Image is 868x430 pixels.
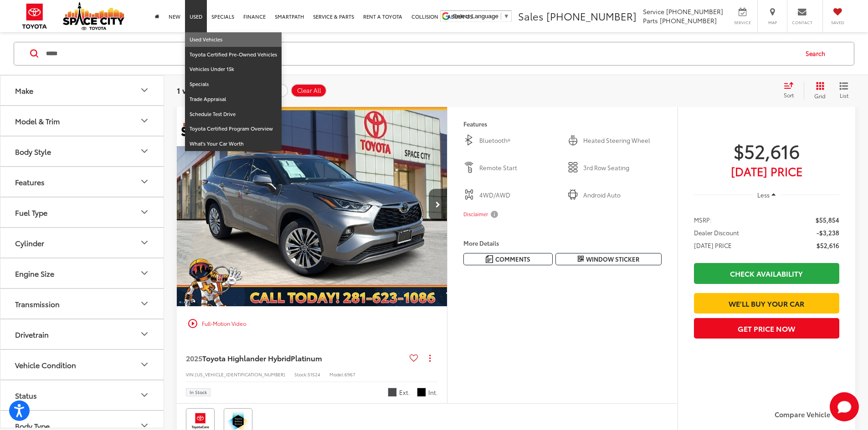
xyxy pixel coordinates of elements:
div: Vehicle Condition [139,359,150,370]
svg: Start Chat [830,392,859,421]
h4: Features [463,121,662,127]
span: ▼ [503,13,509,20]
span: Int. [428,388,438,397]
span: 3rd Row Seating [583,163,662,172]
button: Disclaimer [463,205,500,224]
div: Drivetrain [15,329,49,338]
span: 1 vehicle found [177,84,234,95]
span: [PHONE_NUMBER] [666,7,723,16]
span: $52,616 [694,139,839,162]
button: Actions [422,350,438,366]
button: Comments [463,253,553,265]
div: Features [139,176,150,187]
span: VIN: [186,371,195,378]
button: Model & TrimModel & Trim [0,106,164,135]
span: Heated Steering Wheel [583,136,662,145]
button: FeaturesFeatures [0,167,164,196]
button: MakeMake [0,75,164,105]
button: Window Sticker [555,253,662,265]
span: Bluetooth® [479,136,558,145]
span: 2025 [186,353,202,363]
span: $52,616 [817,241,839,250]
div: Fuel Type [139,207,150,218]
a: Specials [185,77,282,92]
div: Engine Size [15,268,54,277]
span: Stock: [294,371,308,378]
div: Fuel Type [15,207,47,216]
input: Search by Make, Model, or Keyword [45,42,797,64]
button: Grid View [804,81,832,99]
span: Comments [495,255,530,263]
div: Make [15,86,33,94]
span: Less [757,191,770,199]
button: List View [832,81,855,99]
span: Service [732,20,753,25]
button: Body StyleBody Style [0,136,164,166]
div: Transmission [15,299,60,308]
div: Body Style [15,147,51,155]
button: TransmissionTransmission [0,288,164,318]
a: Select Language​ [453,13,509,20]
span: 4WD/AWD [479,191,558,200]
div: Model & Trim [139,115,150,126]
span: Graphite [417,388,426,397]
span: Remote Start [479,163,558,172]
button: Less [753,187,781,203]
span: Parts [643,16,658,25]
span: Saved [827,20,847,25]
a: Used Vehicles [185,32,282,47]
span: 51524 [308,371,320,378]
span: Sort [784,91,794,99]
span: $55,854 [816,215,839,224]
a: What's Your Car Worth [185,137,282,151]
div: Engine Size [139,268,150,278]
a: 2025 Toyota Highlander Hybrid Platinum2025 Toyota Highlander Hybrid Platinum2025 Toyota Highlande... [176,104,448,307]
button: StatusStatus [0,380,164,410]
a: 2025Toyota Highlander HybridPlatinum [186,353,406,363]
span: -$3,238 [817,228,839,237]
div: Drivetrain [139,329,150,339]
div: Status [139,390,150,400]
div: Status [15,390,37,399]
span: Clear All [297,86,321,94]
a: Check Availability [694,263,839,283]
a: Vehicles Under 15k [185,62,282,77]
span: List [839,91,848,99]
h4: More Details [463,240,662,246]
span: Map [762,20,782,25]
span: [US_VEHICLE_IDENTIFICATION_NUMBER] [195,371,285,378]
span: Ext. [399,388,410,397]
span: In Stock [190,390,207,395]
div: Transmission [139,298,150,309]
img: Space City Toyota [63,2,124,30]
span: Window Sticker [586,255,639,263]
span: Android Auto [583,191,662,200]
button: Search [797,42,838,65]
span: [PHONE_NUMBER] [546,9,637,23]
a: Toyota Certified Program Overview [185,121,282,137]
div: Model & Trim [15,116,60,125]
span: Sales [518,9,544,23]
a: Schedule Test Drive [185,107,282,122]
span: 6967 [344,371,355,378]
span: Toyota Highlander Hybrid [202,353,291,363]
label: Compare Vehicle [775,410,846,420]
button: Get Price Now [694,318,839,339]
div: Body Style [139,146,150,157]
a: Toyota Certified Pre-Owned Vehicles [185,47,282,62]
a: Trade Appraisal [185,92,282,107]
button: DrivetrainDrivetrain [0,319,164,349]
span: Contact [792,20,812,25]
span: Disclaimer [463,211,488,218]
span: MSRP: [694,215,712,224]
button: Select sort value [779,81,804,99]
span: [DATE] Price [694,167,839,176]
a: We'll Buy Your Car [694,293,839,314]
span: Grid [814,91,826,99]
button: Toggle Chat Window [830,392,859,421]
button: Clear All [291,83,327,97]
button: Vehicle ConditionVehicle Condition [0,349,164,379]
button: Next image [429,189,447,221]
span: [DATE] PRICE [694,241,732,250]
